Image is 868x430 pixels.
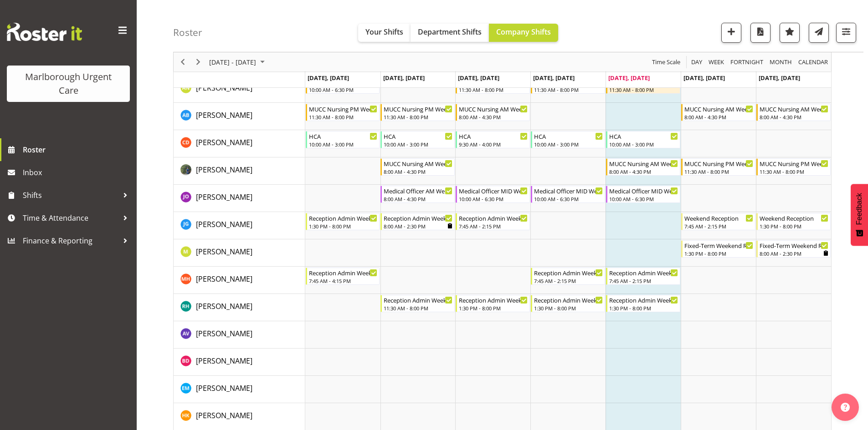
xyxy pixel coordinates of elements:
[750,23,770,43] button: Download a PDF of the roster according to the set date range.
[707,56,726,68] button: Timeline Week
[459,223,528,230] div: 7:45 AM - 2:15 PM
[756,213,831,230] div: Josephine Godinez"s event - Weekend Reception Begin From Sunday, September 7, 2025 at 1:30:00 PM ...
[708,56,725,68] span: Week
[534,304,603,312] div: 1:30 PM - 8:00 PM
[489,24,558,42] button: Company Shifts
[358,24,411,42] button: Your Shifts
[609,132,678,141] div: HCA
[384,168,452,175] div: 8:00 AM - 4:30 PM
[384,141,452,148] div: 10:00 AM - 3:00 PM
[459,104,528,113] div: MUCC Nursing AM Weekday
[756,240,831,258] div: Margie Vuto"s event - Fixed-Term Weekend Reception Begin From Sunday, September 7, 2025 at 8:00:0...
[797,56,829,68] span: calendar
[196,247,252,257] span: [PERSON_NAME]
[609,141,678,148] div: 10:00 AM - 3:00 PM
[174,376,305,403] td: Emily Marfell resource
[23,211,118,225] span: Time & Attendance
[684,113,753,121] div: 8:00 AM - 4:30 PM
[760,168,828,175] div: 11:30 AM - 8:00 PM
[196,329,252,339] span: [PERSON_NAME]
[16,70,121,97] div: Marlborough Urgent Care
[609,195,678,202] div: 10:00 AM - 6:30 PM
[684,250,753,257] div: 1:30 PM - 8:00 PM
[729,56,765,68] button: Fortnight
[196,274,252,284] span: [PERSON_NAME]
[534,86,603,93] div: 11:30 AM - 8:00 PM
[690,56,703,68] span: Day
[534,295,603,304] div: Reception Admin Weekday PM
[606,295,680,312] div: Rochelle Harris"s event - Reception Admin Weekday PM Begin From Friday, September 5, 2025 at 1:30...
[308,74,349,82] span: [DATE], [DATE]
[23,234,118,248] span: Finance & Reporting
[531,131,605,148] div: Cordelia Davies"s event - HCA Begin From Thursday, September 4, 2025 at 10:00:00 AM GMT+12:00 End...
[609,295,678,304] div: Reception Admin Weekday PM
[384,186,452,195] div: Medical Officer AM Weekday
[196,137,252,147] span: [PERSON_NAME]
[681,158,755,176] div: Gloria Varghese"s event - MUCC Nursing PM Weekends Begin From Saturday, September 6, 2025 at 11:3...
[459,295,528,304] div: Reception Admin Weekday PM
[609,277,678,284] div: 7:45 AM - 2:15 PM
[459,86,528,93] div: 11:30 AM - 8:00 PM
[306,213,380,230] div: Josephine Godinez"s event - Reception Admin Weekday PM Begin From Monday, September 1, 2025 at 1:...
[174,321,305,349] td: Amber Venning-Slater resource
[459,304,528,312] div: 1:30 PM - 8:00 PM
[174,294,305,321] td: Rochelle Harris resource
[380,158,455,176] div: Gloria Varghese"s event - MUCC Nursing AM Weekday Begin From Tuesday, September 2, 2025 at 8:00:0...
[760,159,828,168] div: MUCC Nursing PM Weekends
[690,56,704,68] button: Timeline Day
[456,295,530,312] div: Rochelle Harris"s event - Reception Admin Weekday PM Begin From Wednesday, September 3, 2025 at 1...
[684,168,753,175] div: 11:30 AM - 8:00 PM
[380,131,455,148] div: Cordelia Davies"s event - HCA Begin From Tuesday, September 2, 2025 at 10:00:00 AM GMT+12:00 Ends...
[384,295,452,304] div: Reception Admin Weekday PM
[760,223,828,230] div: 1:30 PM - 8:00 PM
[309,141,378,148] div: 10:00 AM - 3:00 PM
[459,141,528,148] div: 9:30 AM - 4:00 PM
[531,186,605,203] div: Jenny O'Donnell"s event - Medical Officer MID Weekday Begin From Thursday, September 4, 2025 at 1...
[174,103,305,130] td: Andrew Brooks resource
[684,213,753,223] div: Weekend Reception
[780,23,800,43] button: Highlight an important date within the roster.
[684,241,753,250] div: Fixed-Term Weekend Reception
[609,304,678,312] div: 1:30 PM - 8:00 PM
[380,104,455,121] div: Andrew Brooks"s event - MUCC Nursing PM Weekday Begin From Tuesday, September 2, 2025 at 11:30:00...
[196,328,252,339] a: [PERSON_NAME]
[684,104,753,113] div: MUCC Nursing AM Weekends
[196,110,252,121] a: [PERSON_NAME]
[459,213,528,223] div: Reception Admin Weekday AM
[681,240,755,258] div: Margie Vuto"s event - Fixed-Term Weekend Reception Begin From Saturday, September 6, 2025 at 1:30...
[459,195,528,202] div: 10:00 AM - 6:30 PM
[760,113,828,121] div: 8:00 AM - 4:30 PM
[851,184,868,246] button: Feedback - Show survey
[196,165,252,175] span: [PERSON_NAME]
[309,223,378,230] div: 1:30 PM - 8:00 PM
[456,186,530,203] div: Jenny O'Donnell"s event - Medical Officer MID Weekday Begin From Wednesday, September 3, 2025 at ...
[196,192,252,202] a: [PERSON_NAME]
[196,273,252,284] a: [PERSON_NAME]
[534,141,603,148] div: 10:00 AM - 3:00 PM
[418,27,482,37] span: Department Shifts
[384,159,452,168] div: MUCC Nursing AM Weekday
[196,219,252,229] span: [PERSON_NAME]
[534,268,603,277] div: Reception Admin Weekday AM
[196,383,252,393] span: [PERSON_NAME]
[23,188,118,202] span: Shifts
[306,104,380,121] div: Andrew Brooks"s event - MUCC Nursing PM Weekday Begin From Monday, September 1, 2025 at 11:30:00 ...
[196,110,252,120] span: [PERSON_NAME]
[681,213,755,230] div: Josephine Godinez"s event - Weekend Reception Begin From Saturday, September 6, 2025 at 7:45:00 A...
[459,132,528,141] div: HCA
[173,27,202,38] h4: Roster
[760,250,828,257] div: 8:00 AM - 2:30 PM
[309,268,378,277] div: Reception Admin Weekday AM
[383,74,425,82] span: [DATE], [DATE]
[609,159,678,168] div: MUCC Nursing AM Weekday
[380,213,455,230] div: Josephine Godinez"s event - Reception Admin Weekday AM Begin From Tuesday, September 2, 2025 at 8...
[684,223,753,230] div: 7:45 AM - 2:15 PM
[836,23,856,43] button: Filter Shifts
[769,56,793,68] span: Month
[196,82,252,93] a: [PERSON_NAME]
[309,277,378,284] div: 7:45 AM - 4:15 PM
[309,132,378,141] div: HCA
[309,86,378,93] div: 10:00 AM - 6:30 PM
[411,24,489,42] button: Department Shifts
[174,349,305,376] td: Beata Danielek resource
